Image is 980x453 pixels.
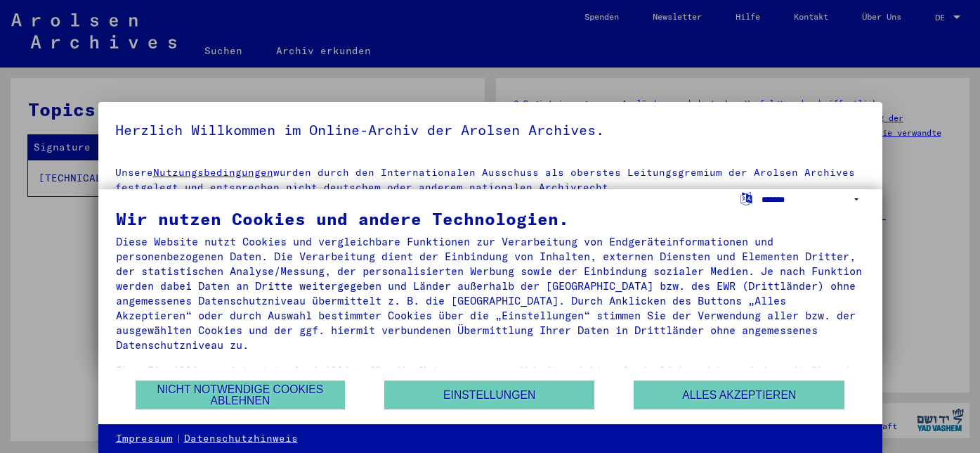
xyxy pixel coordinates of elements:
a: Datenschutzhinweis [184,432,298,446]
label: Sprache auswählen [739,191,754,205]
p: Unsere wurden durch den Internationalen Ausschuss als oberstes Leitungsgremium der Arolsen Archiv... [115,165,865,195]
div: Diese Website nutzt Cookies und vergleichbare Funktionen zur Verarbeitung von Endgeräteinformatio... [116,234,865,352]
a: Nutzungsbedingungen [153,166,273,179]
a: Impressum [116,432,173,446]
div: Wir nutzen Cookies und andere Technologien. [116,210,865,227]
button: Alles akzeptieren [634,381,844,409]
button: Einstellungen [384,381,594,409]
h5: Herzlich Willkommen im Online-Archiv der Arolsen Archives. [115,119,865,141]
button: Nicht notwendige Cookies ablehnen [136,381,345,409]
select: Sprache auswählen [762,189,865,210]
